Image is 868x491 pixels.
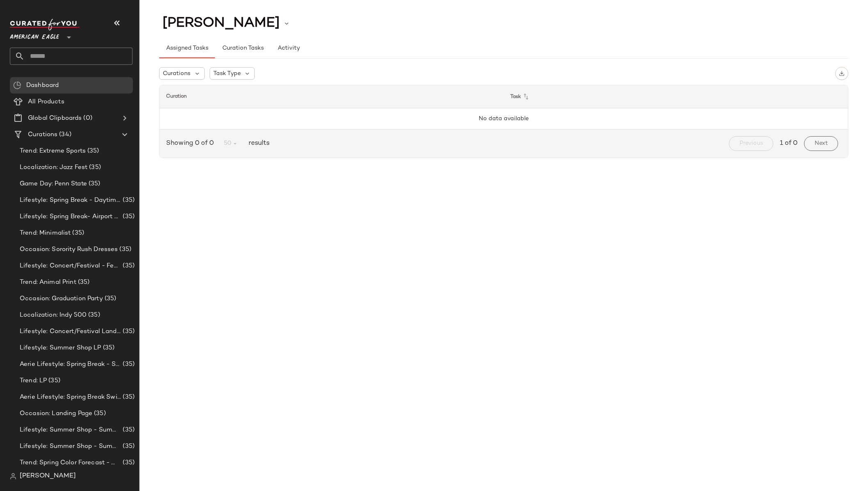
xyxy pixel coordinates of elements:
span: Occasion: Landing Page [20,409,92,418]
span: Activity [277,45,300,52]
th: Task [504,85,848,108]
span: Trend: Extreme Sports [20,146,86,156]
span: (35) [87,179,101,189]
span: Lifestyle: Spring Break - Daytime Casual [20,196,121,205]
span: [PERSON_NAME] [20,471,76,481]
span: Lifestyle: Concert/Festival Landing Page [20,327,121,336]
span: [PERSON_NAME] [162,16,280,31]
span: Localization: Indy 500 [20,311,87,320]
span: (35) [121,425,135,435]
span: Dashboard [26,81,59,90]
span: Lifestyle: Summer Shop - Summer Abroad [20,425,121,435]
span: (35) [47,376,60,386]
span: Lifestyle: Summer Shop - Summer Study Sessions [20,442,121,451]
span: (35) [121,196,135,205]
span: (35) [118,245,131,254]
span: (35) [87,311,100,320]
span: Occasion: Graduation Party [20,294,103,304]
span: (35) [121,458,135,468]
span: (35) [121,261,135,271]
button: Next [804,136,838,151]
span: (35) [87,163,101,172]
span: Trend: LP [20,376,47,386]
span: (0) [82,114,92,123]
span: (34) [57,130,71,139]
span: Localization: Jazz Fest [20,163,87,172]
span: (35) [121,442,135,451]
span: 1 of 0 [780,139,797,148]
span: Global Clipboards [28,114,82,123]
span: Next [814,140,828,147]
span: Lifestyle: Concert/Festival - Femme [20,261,121,271]
span: Lifestyle: Summer Shop LP [20,343,101,353]
span: results [245,139,270,148]
span: (35) [101,343,115,353]
span: Trend: Minimalist [20,228,71,238]
span: American Eagle [10,28,59,43]
span: (35) [86,146,99,156]
img: cfy_white_logo.C9jOOHJF.svg [10,19,80,30]
span: Trend: Spring Color Forecast - Womens [20,458,121,468]
td: No data available [160,108,848,130]
span: (35) [92,409,106,418]
span: Aerie Lifestyle: Spring Break - Sporty [20,360,121,369]
span: Curations [163,69,190,78]
span: Trend: Animal Print [20,278,76,287]
img: svg%3e [13,81,21,89]
span: (35) [121,327,135,336]
span: Aerie Lifestyle: Spring Break Swimsuits Landing Page [20,393,121,402]
span: All Products [28,97,64,107]
span: Occasion: Sorority Rush Dresses [20,245,118,254]
th: Curation [160,85,504,108]
img: svg%3e [839,71,845,76]
span: (35) [76,278,90,287]
span: Showing 0 of 0 [166,139,217,148]
span: Lifestyle: Spring Break- Airport Style [20,212,121,222]
span: Curations [28,130,57,139]
span: Task Type [213,69,241,78]
span: (35) [103,294,116,304]
span: Curation Tasks [222,45,263,52]
span: Assigned Tasks [166,45,208,52]
span: (35) [121,212,135,222]
span: Game Day: Penn State [20,179,87,189]
img: svg%3e [10,473,16,480]
span: (35) [121,360,135,369]
span: (35) [71,228,84,238]
span: (35) [121,393,135,402]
